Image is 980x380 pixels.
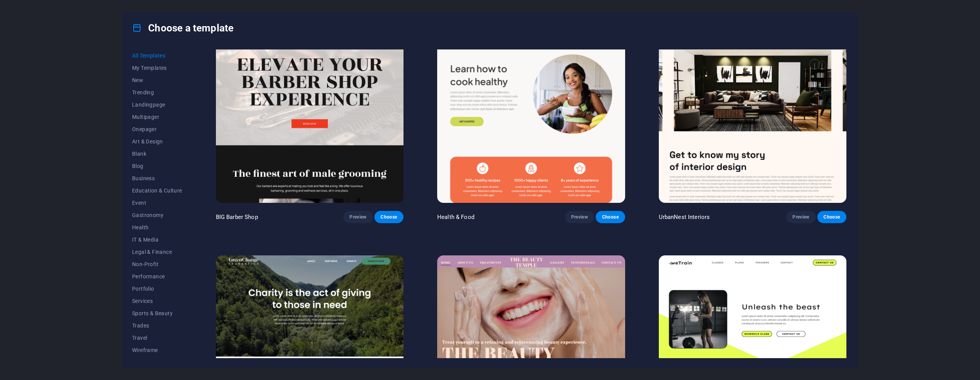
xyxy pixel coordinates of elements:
button: Education & Culture [132,184,182,197]
button: Choose [596,211,625,223]
span: Art & Design [132,138,182,145]
button: Multipager [132,111,182,123]
span: Blog [132,163,182,169]
button: My Templates [132,62,182,74]
span: Sports & Beauty [132,310,182,316]
button: Preview [786,211,815,223]
button: Art & Design [132,135,182,148]
span: Services [132,298,182,304]
span: Education & Culture [132,188,182,194]
span: Event [132,200,182,206]
button: Landingpage [132,99,182,111]
img: Health & Food [437,30,625,203]
button: Wireframe [132,344,182,356]
button: Trending [132,86,182,99]
span: Travel [132,335,182,341]
button: Portfolio [132,283,182,295]
img: BIG Barber Shop [216,30,403,203]
button: Choose [374,211,403,223]
button: Onepager [132,123,182,135]
span: Preview [350,214,366,220]
button: Gastronomy [132,209,182,221]
button: Legal & Finance [132,246,182,258]
span: Trending [132,89,182,95]
button: Blank [132,148,182,160]
span: Trades [132,322,182,329]
button: Health [132,221,182,234]
span: All Templates [132,53,182,59]
span: Choose [381,214,397,220]
span: Onepager [132,126,182,132]
span: Preview [792,214,809,220]
p: BIG Barber Shop [216,213,258,221]
span: Choose [823,214,840,220]
button: New [132,74,182,86]
img: UrbanNest Interiors [659,30,846,203]
span: IT & Media [132,237,182,243]
button: Preview [565,211,594,223]
button: Travel [132,332,182,344]
button: IT & Media [132,234,182,246]
span: Health [132,224,182,230]
button: Preview [343,211,372,223]
span: Wireframe [132,347,182,353]
button: Trades [132,319,182,332]
span: Blank [132,151,182,157]
span: Non-Profit [132,261,182,267]
button: Event [132,197,182,209]
span: Legal & Finance [132,249,182,255]
span: My Templates [132,65,182,71]
button: Performance [132,270,182,283]
p: Health & Food [437,213,474,221]
span: Business [132,175,182,181]
span: Portfolio [132,286,182,292]
span: Multipager [132,114,182,120]
span: Landingpage [132,102,182,108]
span: Performance [132,273,182,280]
button: Business [132,172,182,184]
span: Gastronomy [132,212,182,218]
button: Sports & Beauty [132,307,182,319]
button: Services [132,295,182,307]
button: All Templates [132,49,182,62]
button: Blog [132,160,182,172]
span: Preview [571,214,588,220]
h4: Choose a template [132,22,234,34]
button: Non-Profit [132,258,182,270]
span: New [132,77,182,83]
p: UrbanNest Interiors [659,213,710,221]
button: Choose [817,211,846,223]
span: Choose [602,214,619,220]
